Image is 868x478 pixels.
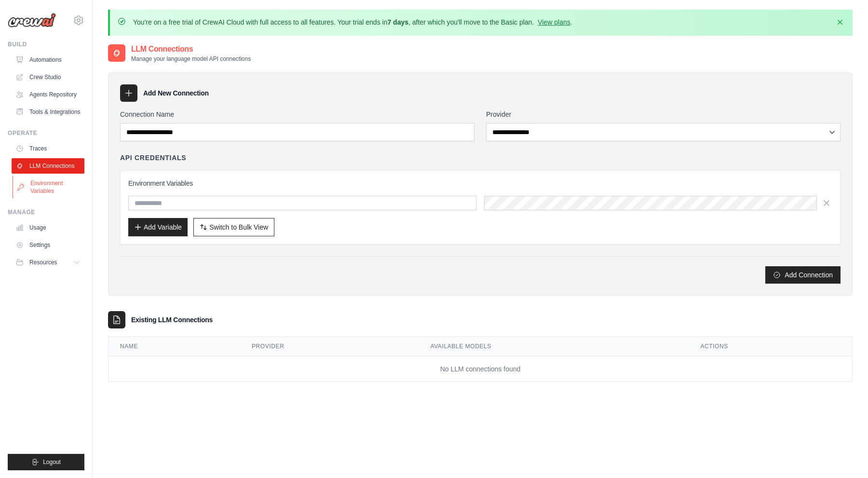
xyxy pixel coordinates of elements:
a: Automations [12,52,84,68]
button: Resources [12,255,84,270]
div: Operate [8,129,84,137]
label: Provider [486,109,841,119]
a: Usage [12,220,84,235]
a: Traces [12,141,84,156]
span: Logout [43,458,61,466]
button: Switch to Bulk View [193,218,274,236]
label: Connection Name [120,109,475,119]
span: Switch to Bulk View [209,222,268,232]
th: Name [108,337,240,356]
button: Logout [8,454,84,470]
p: Manage your language model API connections [131,55,251,63]
td: No LLM connections found [108,356,852,382]
a: Environment Variables [13,176,85,199]
a: Crew Studio [12,69,84,85]
a: View plans [538,18,570,26]
h3: Existing LLM Connections [131,315,213,325]
a: Tools & Integrations [12,104,84,120]
div: Manage [8,208,84,216]
strong: 7 days [387,18,408,26]
h3: Add New Connection [143,88,209,98]
h4: API Credentials [120,153,186,163]
button: Add Connection [765,266,841,284]
a: Agents Repository [12,87,84,102]
a: LLM Connections [12,158,84,174]
a: Settings [12,237,84,253]
p: You're on a free trial of CrewAI Cloud with full access to all features. Your trial ends in , aft... [133,17,572,27]
h3: Environment Variables [128,178,832,188]
div: Build [8,41,84,48]
th: Provider [240,337,419,356]
th: Actions [689,337,852,356]
h2: LLM Connections [131,43,251,55]
th: Available Models [419,337,689,356]
span: Resources [29,259,57,266]
button: Add Variable [128,218,188,236]
img: Logo [8,13,56,27]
